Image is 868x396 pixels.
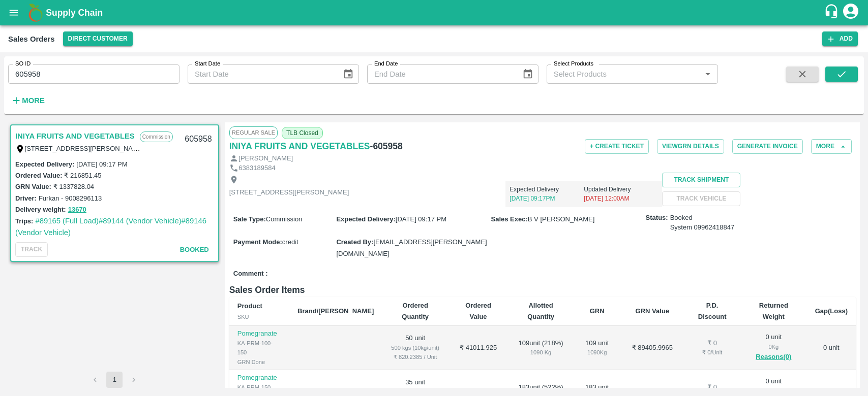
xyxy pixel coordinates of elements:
p: [STREET_ADDRESS][PERSON_NAME] [229,188,349,197]
label: Payment Mode : [233,238,282,246]
label: Select Products [554,60,593,68]
div: System 09962418847 [670,223,735,233]
button: Open [701,68,714,81]
b: Returned Weight [759,302,788,320]
span: Commission [266,215,303,223]
div: 1090 Kg [516,348,565,357]
b: Gap(Loss) [815,307,848,315]
div: ₹ 820.2385 / Unit [390,352,440,361]
div: SKU [237,312,281,321]
p: Updated Delivery [584,185,658,194]
b: Supply Chain [46,8,103,18]
label: Expected Delivery : [336,215,395,223]
b: Ordered Quantity [402,302,429,320]
a: #89146 (Vendor Vehicle) [15,217,206,236]
td: 50 unit [382,326,448,370]
td: 0 unit [807,326,856,370]
label: [STREET_ADDRESS][PERSON_NAME] [25,144,145,152]
label: Expected Delivery : [15,160,74,168]
b: Brand/[PERSON_NAME] [297,307,374,315]
a: Supply Chain [46,6,824,20]
b: Ordered Value [465,302,491,320]
label: [DATE] 09:17 PM [76,160,127,168]
a: INIYA FRUITS AND VEGETABLES [229,139,370,153]
td: ₹ 41011.925 [448,326,508,370]
div: Sales Orders [8,32,55,46]
label: ₹ 216851.45 [64,172,101,179]
label: End Date [374,60,398,68]
span: TLB Closed [282,127,323,139]
div: 605958 [178,127,218,151]
p: [DATE] 09:17PM [510,194,584,203]
strong: More [22,96,45,105]
div: GRN Done [237,357,281,367]
label: Driver: [15,194,37,202]
b: P.D. Discount [698,302,727,320]
div: 0 Kg [749,342,799,351]
label: Start Date [195,60,220,68]
p: [PERSON_NAME] [238,154,293,163]
span: [DATE] 09:17 PM [396,215,446,223]
b: GRN [590,307,605,315]
label: Ordered Value: [15,172,62,179]
label: ₹ 1337828.04 [53,183,94,190]
button: Track Shipment [662,173,740,187]
a: #89144 (Vendor Vehicle) [99,217,182,225]
div: ₹ 0 / Unit [692,348,732,357]
p: Pomegranate [237,329,281,339]
img: logo [25,3,46,23]
span: [EMAIL_ADDRESS][PERSON_NAME][DOMAIN_NAME] [336,238,487,257]
p: 6383189584 [238,163,275,173]
div: ₹ 0 [692,383,732,392]
label: GRN Value: [15,183,51,190]
a: #89165 (Full Load) [35,217,99,225]
span: Regular Sale [229,126,278,139]
button: Add [822,31,858,46]
h6: - 605958 [370,139,403,153]
label: Comment : [233,269,268,279]
span: Booked [670,213,735,232]
button: ViewGRN Details [657,139,724,154]
p: [DATE] 12:00AM [584,194,658,203]
p: Expected Delivery [510,185,584,194]
div: 1090 Kg [582,348,612,357]
div: 0 unit [749,333,799,363]
div: customer-support [824,4,842,22]
div: 109 unit [582,339,612,357]
button: Generate Invoice [732,139,803,154]
b: GRN Value [636,307,669,315]
p: Commission [140,131,173,142]
span: Booked [180,246,209,253]
button: 13670 [68,204,86,216]
td: ₹ 89405.9965 [620,326,684,370]
button: Select DC [63,31,133,46]
input: End Date [367,64,514,84]
div: account of current user [842,2,860,23]
label: SO ID [15,60,31,68]
input: Enter SO ID [8,64,179,84]
label: Delivery weight: [15,206,66,213]
h6: Sales Order Items [229,283,856,297]
span: B V [PERSON_NAME] [528,215,594,223]
button: Reasons(0) [749,351,799,363]
button: Choose date [339,64,358,84]
div: 109 unit ( 218 %) [516,339,565,357]
label: Sale Type : [233,215,266,223]
label: Sales Exec : [491,215,528,223]
div: 500 kgs (10kg/unit) [390,343,440,352]
div: ₹ 0 [692,339,732,348]
label: Status: [646,213,668,223]
div: 0 Kg [749,386,799,395]
span: credit [282,238,298,246]
label: Created By : [336,238,373,246]
input: Select Products [550,68,698,81]
button: More [811,139,852,154]
button: + Create Ticket [585,139,649,154]
nav: pagination navigation [85,372,143,388]
b: Allotted Quantity [527,302,554,320]
label: Trips: [15,217,33,225]
input: Start Date [188,64,335,84]
div: KA-PRM-100-150 [237,339,281,357]
label: Furkan - 9008296113 [39,194,102,202]
button: open drawer [2,1,25,24]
